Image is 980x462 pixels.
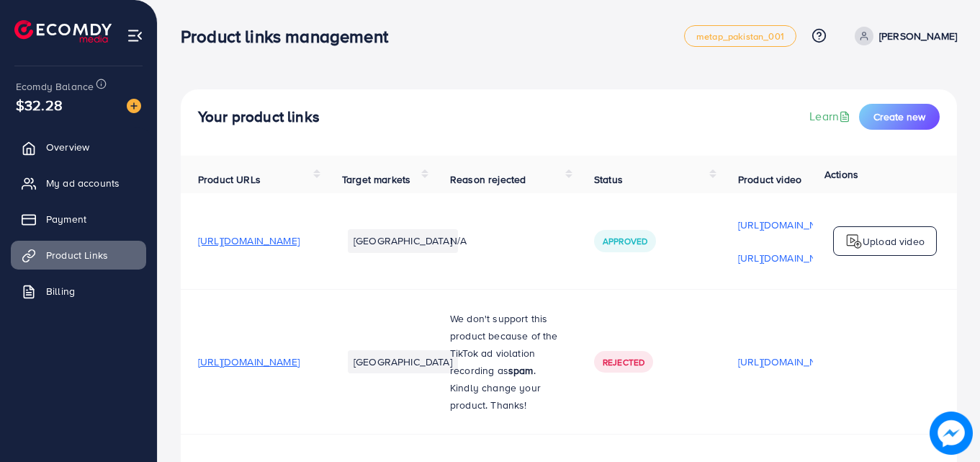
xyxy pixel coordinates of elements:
[450,172,526,187] span: Reason rejected
[46,284,75,298] span: Billing
[603,235,647,247] span: Approved
[46,176,120,190] span: My ad accounts
[684,25,796,47] a: metap_pakistan_001
[450,234,467,248] span: N/A
[198,355,300,369] span: [URL][DOMAIN_NAME]
[738,353,840,370] p: [URL][DOMAIN_NAME]
[14,20,112,43] img: logo
[348,350,458,373] li: [GEOGRAPHIC_DATA]
[11,241,146,270] a: Product Links
[450,311,558,378] span: We don't support this product because of the TikTok ad violation recording as
[508,363,534,378] strong: spam
[603,356,644,368] span: Rejected
[879,27,957,45] p: [PERSON_NAME]
[824,167,858,182] span: Actions
[873,110,925,124] span: Create new
[863,233,925,250] p: Upload video
[16,79,94,94] span: Ecomdy Balance
[181,26,400,47] h3: Product links management
[127,99,141,113] img: image
[198,108,320,126] h4: Your product links
[450,363,541,412] span: . Kindly change your product. Thanks!
[845,233,863,250] img: logo
[696,32,784,41] span: metap_pakistan_001
[198,172,261,187] span: Product URLs
[11,205,146,234] a: Payment
[46,248,108,262] span: Product Links
[809,108,853,125] a: Learn
[16,94,63,115] span: $32.28
[46,140,89,154] span: Overview
[594,172,623,187] span: Status
[738,216,840,234] p: [URL][DOMAIN_NAME]
[738,172,801,187] span: Product video
[859,104,940,130] button: Create new
[930,412,973,455] img: image
[11,277,146,306] a: Billing
[738,249,840,267] p: [URL][DOMAIN_NAME]
[198,234,300,248] span: [URL][DOMAIN_NAME]
[46,212,86,226] span: Payment
[849,27,957,45] a: [PERSON_NAME]
[348,229,458,252] li: [GEOGRAPHIC_DATA]
[127,27,143,44] img: menu
[342,172,410,187] span: Target markets
[11,169,146,197] a: My ad accounts
[11,133,146,161] a: Overview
